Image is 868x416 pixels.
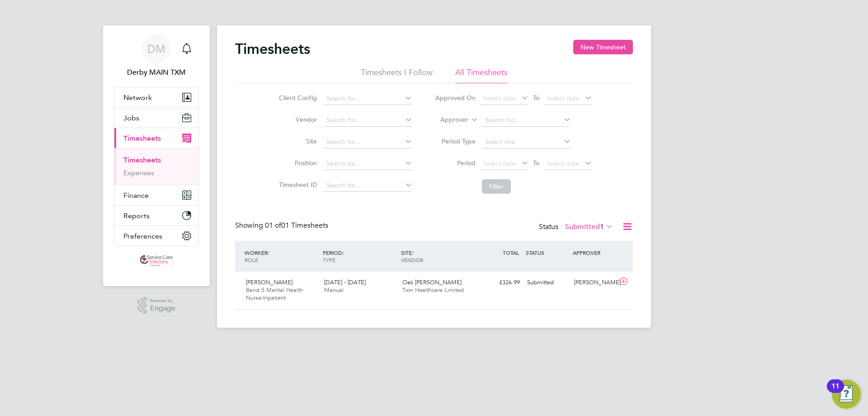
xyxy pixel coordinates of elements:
[114,148,198,185] div: Timesheets
[476,275,524,290] div: £326.99
[323,158,412,170] input: Search for...
[831,386,840,398] div: 11
[246,278,292,286] span: [PERSON_NAME]
[530,157,542,169] span: To
[482,136,571,148] input: Select one
[276,137,317,145] label: Site
[323,136,412,148] input: Search for...
[412,249,414,256] span: /
[435,94,476,102] label: Approved On
[323,92,412,105] input: Search for...
[600,222,604,231] span: 1
[114,185,198,205] button: Finance
[482,114,571,127] input: Search for...
[276,159,317,167] label: Position
[114,226,198,246] button: Preferences
[565,222,613,231] label: Submitted
[147,43,165,55] span: DM
[399,244,477,268] div: SITE
[427,115,468,124] label: Approver
[361,67,433,83] li: Timesheets I Follow
[114,128,198,148] button: Timesheets
[123,211,150,220] span: Reports
[571,275,618,290] div: [PERSON_NAME]
[503,249,519,256] span: TOTAL
[547,159,580,167] span: Select date
[276,181,317,189] label: Timesheet ID
[123,93,152,102] span: Network
[123,114,139,122] span: Jobs
[435,159,476,167] label: Period
[235,221,330,230] div: Showing
[402,286,464,294] span: Txm Healthcare Limited
[103,25,210,286] nav: Main navigation
[137,297,176,314] a: Powered byEngage
[123,134,161,143] span: Timesheets
[435,137,476,145] label: Period Type
[832,380,861,409] button: Open Resource Center, 11 new notifications
[114,67,199,78] span: Derby MAIN TXM
[114,255,199,270] a: Go to home page
[324,286,344,294] span: Manual
[114,206,198,225] button: Reports
[530,92,542,104] span: To
[323,114,412,127] input: Search for...
[323,256,335,263] span: TYPE
[123,191,149,200] span: Finance
[524,275,571,290] div: Submitted
[265,221,281,230] span: 01 of
[242,244,321,268] div: WORKER
[483,94,516,102] span: Select date
[342,249,344,256] span: /
[245,256,258,263] span: ROLE
[123,232,162,240] span: Preferences
[140,255,173,270] img: txmhealthcare-logo-retina.png
[265,221,328,230] span: 01 Timesheets
[114,87,198,107] button: Network
[276,94,317,102] label: Client Config
[539,221,615,234] div: Status
[268,249,269,256] span: /
[150,297,175,305] span: Powered by
[150,305,175,312] span: Engage
[455,67,508,83] li: All Timesheets
[402,278,462,286] span: Oak [PERSON_NAME]
[321,244,399,268] div: PERIOD
[524,244,571,261] div: STATUS
[483,159,516,167] span: Select date
[571,244,618,261] div: APPROVER
[235,40,310,58] h2: Timesheets
[401,256,423,263] span: VENDOR
[114,108,198,128] button: Jobs
[114,34,199,78] a: DMDerby MAIN TXM
[246,286,303,301] span: Band 5 Mental Health Nurse-Inpatient
[324,278,366,286] span: [DATE] - [DATE]
[323,179,412,192] input: Search for...
[123,156,161,164] a: Timesheets
[276,115,317,124] label: Vendor
[482,179,511,194] button: Filter
[123,168,154,177] a: Expenses
[547,94,580,102] span: Select date
[573,40,633,54] button: New Timesheet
